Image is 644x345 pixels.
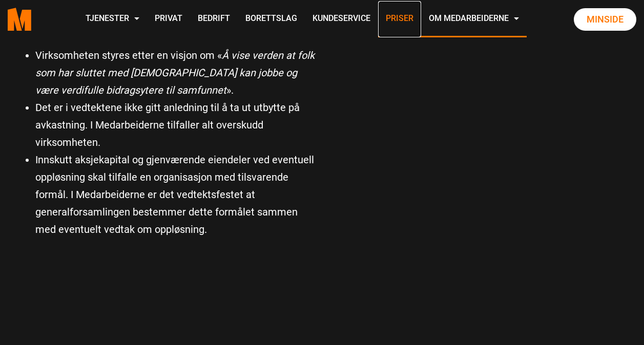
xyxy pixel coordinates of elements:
a: Om Medarbeiderne [421,1,527,37]
a: Privat [147,1,190,37]
em: Å vise verden at folk som har sluttet med [DEMOGRAPHIC_DATA] kan jobbe og være verdifulle bidrags... [35,49,315,96]
a: Tjenester [78,1,147,37]
a: Bedrift [190,1,238,37]
li: Det er i vedtektene ikke gitt anledning til å ta ut utbytte på avkastning. I Medarbeiderne tilfal... [35,99,315,151]
a: Borettslag [238,1,305,37]
li: Virksomheten styres etter en visjon om « ». [35,47,315,99]
li: Innskutt aksjekapital og gjenværende eiendeler ved eventuell oppløsning skal tilfalle en organisa... [35,151,315,238]
a: Priser [378,1,421,37]
a: Kundeservice [305,1,378,37]
a: Minside [574,8,636,31]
